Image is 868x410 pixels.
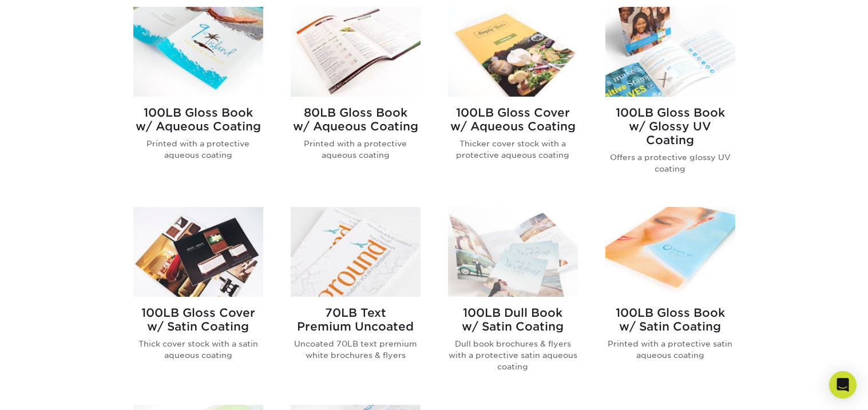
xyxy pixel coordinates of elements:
p: Printed with a protective aqueous coating [133,138,263,161]
img: 100LB Gloss Cover<br/>w/ Aqueous Coating Brochures & Flyers [448,7,578,97]
a: 100LB Gloss Book<br/>w/ Aqueous Coating Brochures & Flyers 100LB Gloss Bookw/ Aqueous Coating Pri... [133,7,263,193]
a: 100LB Gloss Book<br/>w/ Glossy UV Coating Brochures & Flyers 100LB Gloss Bookw/ Glossy UV Coating... [605,7,735,193]
h2: 100LB Gloss Cover w/ Aqueous Coating [448,106,578,133]
a: 70LB Text<br/>Premium Uncoated Brochures & Flyers 70LB TextPremium Uncoated Uncoated 70LB text pr... [291,207,421,391]
a: 100LB Dull Book<br/>w/ Satin Coating Brochures & Flyers 100LB Dull Bookw/ Satin Coating Dull book... [448,207,578,391]
img: 70LB Text<br/>Premium Uncoated Brochures & Flyers [291,207,421,297]
h2: 100LB Gloss Book w/ Satin Coating [605,306,735,333]
img: 100LB Dull Book<br/>w/ Satin Coating Brochures & Flyers [448,207,578,297]
p: Printed with a protective aqueous coating [291,138,421,161]
h2: 80LB Gloss Book w/ Aqueous Coating [291,106,421,133]
h2: 100LB Gloss Cover w/ Satin Coating [133,306,263,333]
img: 100LB Gloss Book<br/>w/ Glossy UV Coating Brochures & Flyers [605,7,735,97]
p: Printed with a protective satin aqueous coating [605,338,735,361]
p: Dull book brochures & flyers with a protective satin aqueous coating [448,338,578,373]
p: Uncoated 70LB text premium white brochures & flyers [291,338,421,361]
h2: 70LB Text Premium Uncoated [291,306,421,333]
div: Open Intercom Messenger [829,371,857,399]
h2: 100LB Gloss Book w/ Glossy UV Coating [605,106,735,147]
a: 100LB Gloss Book<br/>w/ Satin Coating Brochures & Flyers 100LB Gloss Bookw/ Satin Coating Printed... [605,207,735,391]
h2: 100LB Gloss Book w/ Aqueous Coating [133,106,263,133]
p: Thicker cover stock with a protective aqueous coating [448,138,578,161]
a: 80LB Gloss Book<br/>w/ Aqueous Coating Brochures & Flyers 80LB Gloss Bookw/ Aqueous Coating Print... [291,7,421,193]
img: 80LB Gloss Book<br/>w/ Aqueous Coating Brochures & Flyers [291,7,421,97]
p: Offers a protective glossy UV coating [605,152,735,175]
a: 100LB Gloss Cover<br/>w/ Aqueous Coating Brochures & Flyers 100LB Gloss Coverw/ Aqueous Coating T... [448,7,578,193]
p: Thick cover stock with a satin aqueous coating [133,338,263,361]
h2: 100LB Dull Book w/ Satin Coating [448,306,578,333]
a: 100LB Gloss Cover<br/>w/ Satin Coating Brochures & Flyers 100LB Gloss Coverw/ Satin Coating Thick... [133,207,263,391]
img: 100LB Gloss Book<br/>w/ Aqueous Coating Brochures & Flyers [133,7,263,97]
img: 100LB Gloss Cover<br/>w/ Satin Coating Brochures & Flyers [133,207,263,297]
img: 100LB Gloss Book<br/>w/ Satin Coating Brochures & Flyers [605,207,735,297]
